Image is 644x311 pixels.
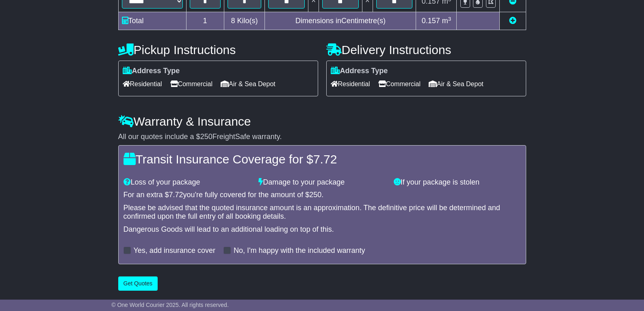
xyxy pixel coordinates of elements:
span: 7.72 [169,191,183,199]
label: No, I'm happy with the included warranty [234,246,365,255]
span: © One World Courier 2025. All rights reserved. [111,302,229,308]
h4: Warranty & Insurance [118,115,526,128]
h4: Pickup Instructions [118,43,318,57]
button: Get Quotes [118,276,158,291]
div: Loss of your package [119,178,255,187]
span: 7.72 [313,152,337,166]
h4: Delivery Instructions [326,43,526,57]
div: For an extra $ you're fully covered for the amount of $ . [124,191,521,200]
span: 250 [309,191,321,199]
div: Dangerous Goods will lead to an additional loading on top of this. [124,225,521,234]
label: Yes, add insurance cover [134,246,215,255]
td: Kilo(s) [224,12,265,30]
td: Dimensions in Centimetre(s) [265,12,416,30]
span: 0.157 [422,17,440,25]
span: Residential [331,78,370,90]
div: Damage to your package [254,178,390,187]
td: 1 [186,12,224,30]
div: If your package is stolen [390,178,525,187]
span: 250 [200,133,212,141]
label: Address Type [331,67,388,76]
div: All our quotes include a $ FreightSafe warranty. [118,133,526,141]
td: Total [118,12,186,30]
span: Commercial [378,78,421,90]
span: 8 [231,17,235,25]
span: m [442,17,451,25]
div: Please be advised that the quoted insurance amount is an approximation. The definitive price will... [124,204,521,221]
label: Address Type [123,67,180,76]
span: Residential [123,78,162,90]
span: Air & Sea Depot [429,78,484,90]
span: Commercial [170,78,212,90]
span: Air & Sea Depot [221,78,275,90]
sup: 3 [448,16,451,22]
h4: Transit Insurance Coverage for $ [124,152,521,166]
a: Add new item [509,17,516,25]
